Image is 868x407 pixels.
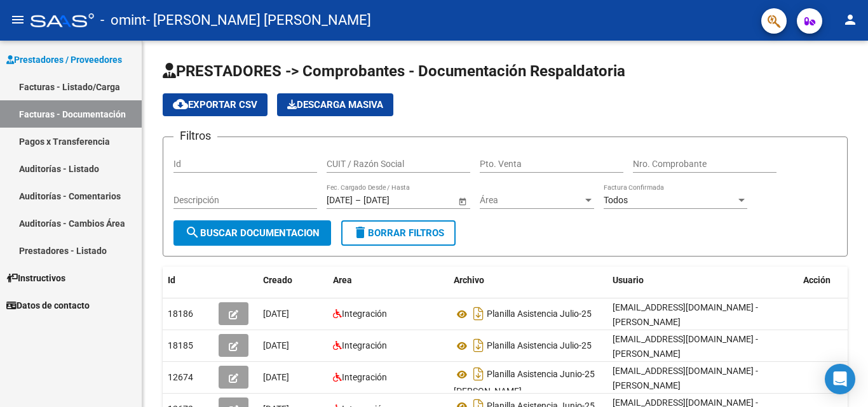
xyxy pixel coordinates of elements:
span: [DATE] [263,309,289,319]
span: Planilla Asistencia Junio-25 [PERSON_NAME] [454,370,595,397]
span: Integración [342,340,387,350]
mat-icon: search [185,225,200,240]
datatable-header-cell: Archivo [449,267,607,294]
span: Acción [803,275,831,285]
span: Integración [342,309,387,319]
datatable-header-cell: Id [163,267,214,294]
span: [DATE] [263,340,289,350]
datatable-header-cell: Acción [798,267,862,294]
span: - omint [100,6,146,34]
span: Buscar Documentacion [185,227,320,239]
span: Creado [263,275,292,285]
span: Todos [604,195,628,205]
span: Id [168,275,175,285]
span: 18186 [168,309,193,319]
datatable-header-cell: Usuario [607,267,798,294]
span: Area [333,275,352,285]
span: – [355,195,361,206]
button: Buscar Documentacion [173,220,331,246]
span: Integración [342,372,387,382]
div: Open Intercom Messenger [825,364,855,394]
i: Descargar documento [470,304,487,324]
span: - [PERSON_NAME] [PERSON_NAME] [146,6,371,34]
app-download-masive: Descarga masiva de comprobantes (adjuntos) [277,93,393,116]
mat-icon: delete [353,225,368,240]
datatable-header-cell: Creado [258,267,328,294]
mat-icon: cloud_download [173,97,188,112]
button: Borrar Filtros [341,220,456,246]
span: Instructivos [6,271,65,285]
span: Exportar CSV [173,99,257,110]
span: Prestadores / Proveedores [6,53,122,67]
span: Archivo [454,275,484,285]
i: Descargar documento [470,364,487,384]
h3: Filtros [173,127,217,145]
span: Usuario [613,275,644,285]
button: Open calendar [456,194,469,208]
button: Exportar CSV [163,93,268,116]
datatable-header-cell: Area [328,267,449,294]
span: Planilla Asistencia Julio-25 [487,309,592,319]
span: Descarga Masiva [287,99,383,110]
button: Descarga Masiva [277,93,393,116]
span: Datos de contacto [6,298,90,312]
mat-icon: menu [10,12,25,27]
span: Planilla Asistencia Julio-25 [487,341,592,351]
span: PRESTADORES -> Comprobantes - Documentación Respaldatoria [163,62,625,80]
span: [EMAIL_ADDRESS][DOMAIN_NAME] - [PERSON_NAME] [613,366,758,390]
span: 12674 [168,372,193,382]
span: 18185 [168,340,193,350]
span: [EMAIL_ADDRESS][DOMAIN_NAME] - [PERSON_NAME] [613,334,758,359]
input: End date [363,195,426,206]
mat-icon: person [843,12,858,27]
i: Descargar documento [470,335,487,356]
span: Borrar Filtros [353,227,444,239]
span: [DATE] [263,372,289,382]
span: [EMAIL_ADDRESS][DOMAIN_NAME] - [PERSON_NAME] [613,302,758,327]
span: Área [480,195,583,206]
input: Start date [327,195,353,206]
